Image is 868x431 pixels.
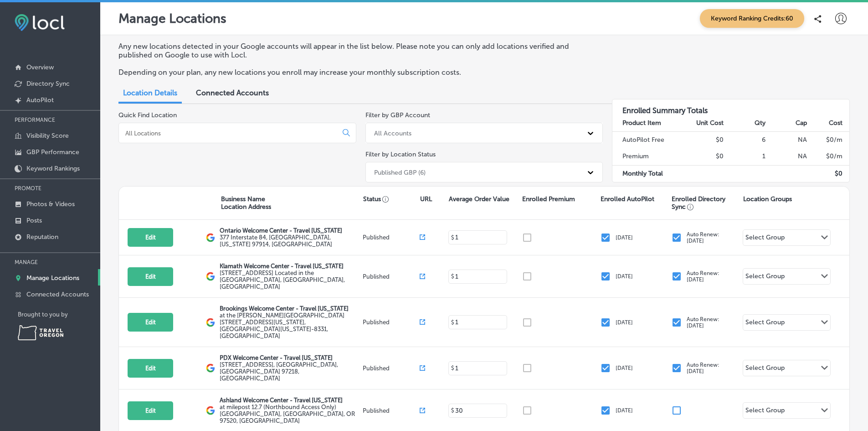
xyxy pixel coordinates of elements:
th: Unit Cost [682,115,724,132]
p: Overview [26,63,54,71]
div: Select Group [745,364,785,374]
p: Location Groups [743,195,792,203]
p: Auto Renew: [DATE] [687,316,719,329]
img: logo [206,318,215,327]
p: Manage Locations [26,274,79,282]
p: Connected Accounts [26,291,89,298]
p: Brought to you by [18,311,100,318]
p: Brookings Welcome Center - Travel [US_STATE] [220,305,360,312]
p: Published [363,365,420,372]
p: Klamath Welcome Center - Travel [US_STATE] [220,263,360,270]
p: Auto Renew: [DATE] [687,270,719,283]
input: All Locations [124,129,335,137]
p: Auto Renew: [DATE] [687,362,719,374]
img: logo [206,406,215,415]
p: Posts [26,217,42,224]
td: 6 [724,131,766,148]
td: NA [766,148,808,165]
p: AutoPilot [26,96,54,104]
img: logo [206,233,215,242]
label: [STREET_ADDRESS] , [GEOGRAPHIC_DATA], [GEOGRAPHIC_DATA] 97218, [GEOGRAPHIC_DATA] [220,361,360,382]
label: Filter by Location Status [365,151,436,158]
p: Visibility Score [26,132,69,140]
p: Business Name Location Address [221,195,271,211]
p: Keyword Rankings [26,165,80,172]
p: [DATE] [616,407,633,414]
p: [DATE] [616,319,633,326]
h3: Enrolled Summary Totals [612,99,849,115]
th: Qty [724,115,766,132]
label: Quick Find Location [118,111,177,119]
div: Select Group [745,272,785,283]
div: Select Group [745,318,785,329]
p: Status [363,195,420,203]
p: Enrolled AutoPilot [601,195,654,203]
td: $ 0 /m [807,131,849,148]
label: at milepost 12.7 (Northbound Access Only) [GEOGRAPHIC_DATA] , [GEOGRAPHIC_DATA], OR 97520, [GEOGR... [220,404,360,424]
td: 1 [724,148,766,165]
button: Edit [128,313,173,332]
p: [DATE] [616,234,633,241]
img: logo [206,363,215,373]
div: All Accounts [374,129,411,137]
p: $ [451,407,454,414]
p: Ontario Welcome Center - Travel [US_STATE] [220,227,360,234]
p: $ [451,365,454,371]
td: Monthly Total [612,165,682,182]
p: [DATE] [616,365,633,371]
p: Published [363,319,420,326]
p: Published [363,273,420,280]
div: Published GBP (6) [374,168,426,176]
p: Depending on your plan, any new locations you enroll may increase your monthly subscription costs. [118,68,594,77]
button: Edit [128,267,173,286]
th: Cost [807,115,849,132]
label: 377 Interstate 84 , [GEOGRAPHIC_DATA], [US_STATE] 97914, [GEOGRAPHIC_DATA] [220,234,360,248]
strong: Product Item [622,119,661,127]
img: Travel Oregon [18,325,63,340]
button: Edit [128,401,173,420]
td: AutoPilot Free [612,131,682,148]
button: Edit [128,228,173,247]
p: Average Order Value [449,195,509,203]
p: GBP Performance [26,148,79,156]
p: Published [363,234,420,241]
td: $ 0 /m [807,148,849,165]
p: Reputation [26,233,58,241]
td: $0 [682,131,724,148]
p: Any new locations detected in your Google accounts will appear in the list below. Please note you... [118,42,594,59]
td: $ 0 [807,165,849,182]
p: Ashland Welcome Center - Travel [US_STATE] [220,397,360,404]
p: Published [363,407,420,414]
td: $0 [682,148,724,165]
div: Select Group [745,234,785,244]
button: Edit [128,359,173,378]
p: Manage Locations [118,11,226,26]
span: Location Details [123,88,177,97]
p: $ [451,234,454,241]
img: logo [206,272,215,281]
img: fda3e92497d09a02dc62c9cd864e3231.png [15,14,65,31]
p: Enrolled Directory Sync [672,195,738,211]
th: Cap [766,115,808,132]
td: NA [766,131,808,148]
label: Filter by GBP Account [365,111,430,119]
p: $ [451,319,454,326]
p: Photos & Videos [26,200,75,208]
div: Select Group [745,406,785,417]
label: [STREET_ADDRESS] Located in the [GEOGRAPHIC_DATA] , [GEOGRAPHIC_DATA], [GEOGRAPHIC_DATA] [220,270,360,290]
p: Enrolled Premium [522,195,575,203]
p: $ [451,273,454,280]
td: Premium [612,148,682,165]
span: Connected Accounts [196,88,269,97]
p: Directory Sync [26,80,70,88]
p: PDX Welcome Center - Travel [US_STATE] [220,354,360,361]
span: Keyword Ranking Credits: 60 [700,9,804,28]
p: [DATE] [616,273,633,280]
label: at the [PERSON_NAME][GEOGRAPHIC_DATA] [STREET_ADDRESS][US_STATE] , [GEOGRAPHIC_DATA][US_STATE]-83... [220,312,360,339]
p: Auto Renew: [DATE] [687,231,719,244]
p: URL [420,195,432,203]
